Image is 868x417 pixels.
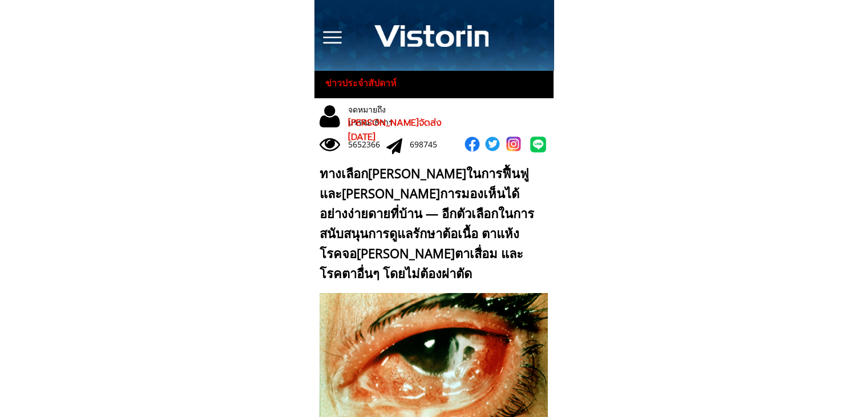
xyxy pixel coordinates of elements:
span: [PERSON_NAME]จัดส่ง [DATE] [348,116,442,145]
div: 5652366 [348,138,386,151]
h3: ข่าวประจำสัปดาห์ [325,76,407,91]
div: จดหมายถึงบรรณาธิการ [348,103,430,129]
div: 698745 [410,138,448,151]
div: ทางเลือก[PERSON_NAME]ในการฟื้นฟูและ[PERSON_NAME]การมองเห็นได้อย่างง่ายดายที่บ้าน — อีกตัวเลือกในก... [320,163,543,284]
